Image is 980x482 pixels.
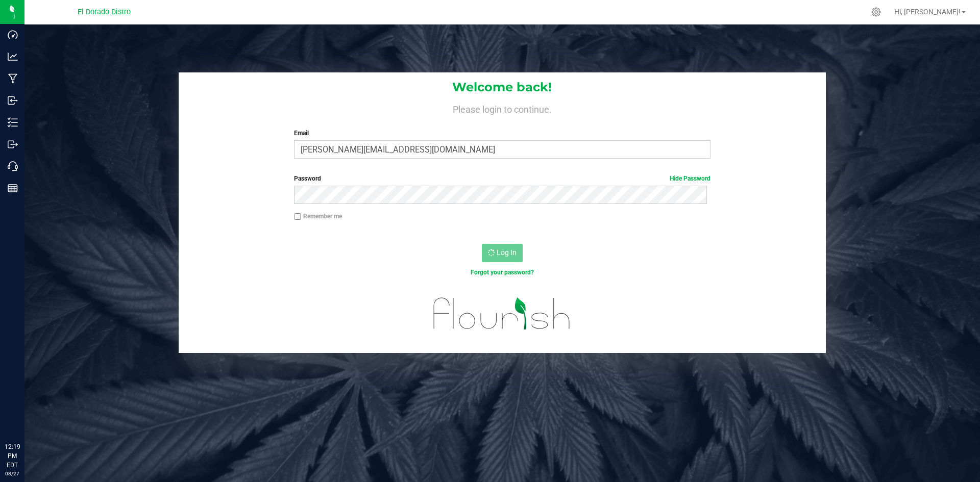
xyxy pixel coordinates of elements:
div: Manage settings [870,7,883,17]
span: Hi, [PERSON_NAME]! [894,8,961,16]
inline-svg: Inbound [8,95,18,106]
inline-svg: Manufacturing [8,73,18,84]
input: Remember me [294,213,301,220]
inline-svg: Analytics [8,52,18,62]
a: Forgot your password? [471,269,534,276]
img: flourish_logo.svg [421,288,583,340]
label: Email [294,129,710,138]
p: 08/27 [5,470,20,477]
span: El Dorado Distro [78,8,131,16]
inline-svg: Call Center [8,161,18,171]
a: Hide Password [670,175,710,182]
span: Log In [497,248,517,257]
inline-svg: Outbound [8,139,18,149]
inline-svg: Dashboard [8,30,18,40]
h1: Welcome back! [179,81,826,94]
h4: Please login to continue. [179,102,826,114]
label: Remember me [294,212,342,221]
button: Log In [482,244,523,262]
p: 12:19 PM EDT [5,442,20,470]
inline-svg: Inventory [8,117,18,128]
span: Password [294,175,321,182]
inline-svg: Reports [8,183,18,193]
